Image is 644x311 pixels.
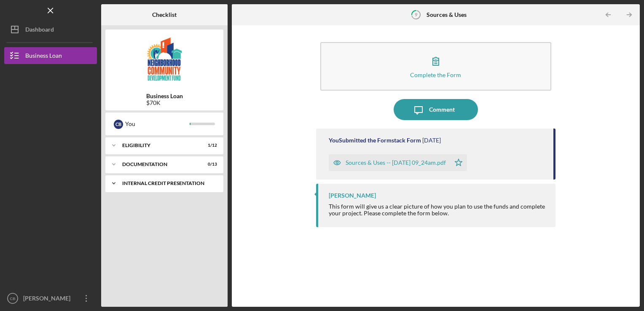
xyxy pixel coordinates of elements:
[146,93,183,99] b: Business Loan
[10,296,15,301] text: CB
[105,34,223,84] img: Product logo
[114,120,123,129] div: C B
[394,99,478,120] button: Comment
[152,11,177,18] b: Checklist
[25,47,62,66] div: Business Loan
[4,290,97,307] button: CB[PERSON_NAME]
[146,99,183,106] div: $70K
[4,21,97,38] button: Dashboard
[320,42,552,91] button: Complete the Form
[202,162,217,167] div: 0 / 13
[346,159,446,166] div: Sources & Uses -- [DATE] 09_24am.pdf
[329,192,376,199] div: [PERSON_NAME]
[25,21,54,40] div: Dashboard
[202,143,217,148] div: 1 / 12
[125,117,190,131] div: You
[415,12,418,17] tspan: 9
[122,143,196,148] div: Eligibility
[21,290,76,309] div: [PERSON_NAME]
[429,99,455,120] div: Comment
[410,72,461,78] div: Complete the Form
[122,181,213,186] div: Internal Credit Presentation
[4,47,97,64] button: Business Loan
[422,137,441,144] time: 2025-06-09 13:24
[427,11,467,18] b: Sources & Uses
[329,203,547,217] div: This form will give us a clear picture of how you plan to use the funds and complete your project...
[122,162,196,167] div: documentation
[329,154,467,171] button: Sources & Uses -- [DATE] 09_24am.pdf
[329,137,421,144] div: You Submitted the Formstack Form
